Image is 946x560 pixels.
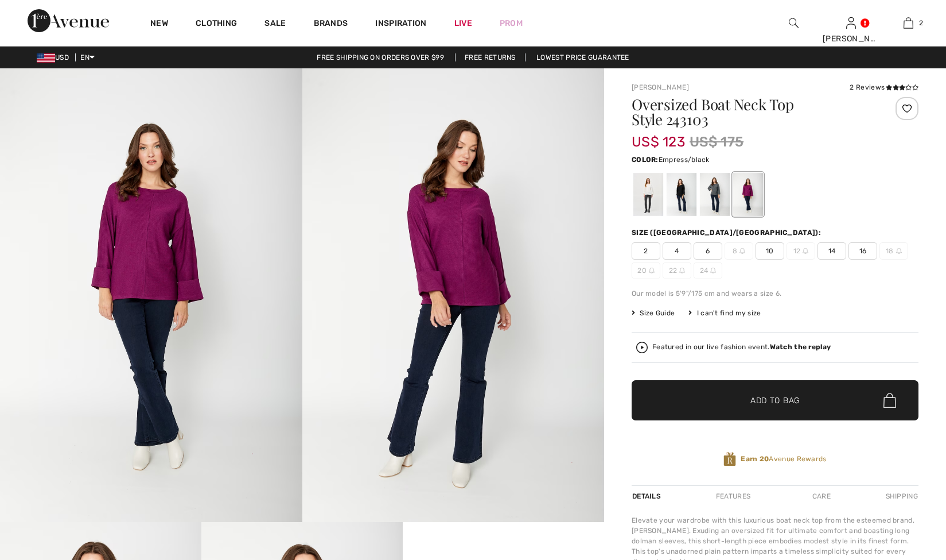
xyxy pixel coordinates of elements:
[850,82,918,92] div: 2 Reviews
[150,18,168,30] a: New
[632,97,871,127] h1: Oversized Boat Neck Top Style 243103
[196,18,237,30] a: Clothing
[741,455,769,463] strong: Earn 20
[789,16,799,30] img: search the website
[756,242,784,260] span: 10
[919,18,923,28] span: 2
[314,18,348,30] a: Brands
[632,122,685,150] span: US$ 123
[904,16,913,30] img: My Bag
[632,486,664,507] div: Details
[632,288,918,299] div: Our model is 5'9"/175 cm and wears a size 6.
[770,343,831,351] strong: Watch the replay
[733,173,763,216] div: Empress/black
[652,343,831,351] div: Featured in our live fashion event.
[817,242,846,260] span: 14
[500,17,523,29] a: Prom
[632,156,659,164] span: Color:
[632,227,823,238] div: Size ([GEOGRAPHIC_DATA]/[GEOGRAPHIC_DATA]):
[37,53,55,63] img: US Dollar
[455,53,525,61] a: Free Returns
[375,18,426,30] span: Inspiration
[663,262,691,279] span: 22
[688,308,761,318] div: I can't find my size
[636,342,648,353] img: Watch the replay
[37,53,73,61] span: USD
[28,9,109,32] img: 1ère Avenue
[880,16,936,30] a: 2
[663,242,691,260] span: 4
[883,393,896,408] img: Bag.svg
[706,486,760,507] div: Features
[632,262,660,279] span: 20
[690,132,743,152] span: US$ 175
[846,17,856,28] a: Sign In
[632,380,918,420] button: Add to Bag
[649,268,655,273] img: ring-m.svg
[632,83,689,91] a: [PERSON_NAME]
[803,486,840,507] div: Care
[723,451,736,467] img: Avenue Rewards
[739,248,745,254] img: ring-m.svg
[823,33,879,45] div: [PERSON_NAME]
[694,262,722,279] span: 24
[803,248,808,254] img: ring-m.svg
[741,454,826,464] span: Avenue Rewards
[633,173,663,216] div: Vanilla/Vanilla
[659,156,710,164] span: Empress/black
[264,18,286,30] a: Sale
[307,53,453,61] a: Free shipping on orders over $99
[80,53,95,61] span: EN
[667,173,696,216] div: Black/Black
[710,268,716,273] img: ring-m.svg
[527,53,639,61] a: Lowest Price Guarantee
[787,242,815,260] span: 12
[848,242,877,260] span: 16
[679,268,685,273] img: ring-m.svg
[725,242,753,260] span: 8
[632,242,660,260] span: 2
[302,68,605,522] img: Oversized Boat Neck Top Style 243103. 2
[632,308,675,318] span: Size Guide
[846,16,856,30] img: My Info
[454,17,472,29] a: Live
[700,173,730,216] div: Grey melange/black
[896,248,902,254] img: ring-m.svg
[694,242,722,260] span: 6
[879,242,908,260] span: 18
[750,395,800,407] span: Add to Bag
